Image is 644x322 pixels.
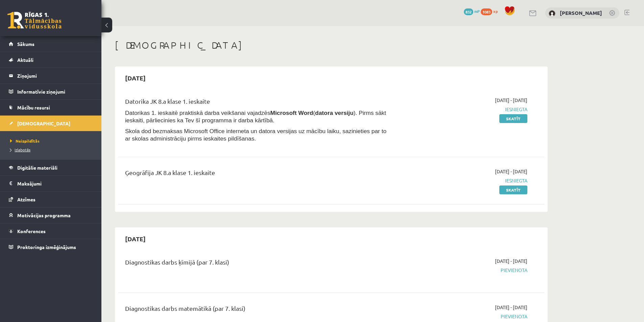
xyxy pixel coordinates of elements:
span: Iesniegta [400,106,527,113]
span: Pievienota [400,267,527,274]
b: datora versiju [315,109,354,116]
span: Sākums [17,41,34,47]
h2: [DATE] [118,70,152,86]
div: Diagnostikas darbs ķīmijā (par 7. klasi) [125,257,390,270]
div: Diagnostikas darbs matemātikā (par 7. klasi) [125,304,390,316]
span: 1083 [481,8,492,15]
legend: Ziņojumi [17,68,93,83]
span: Datorikas 1. ieskaitē praktiskā darba veikšanai vajadzēs ( ). Pirms sākt ieskaiti, pārliecinies k... [125,109,386,124]
legend: Informatīvie ziņojumi [17,84,93,99]
a: Mācību resursi [9,100,93,115]
span: [DEMOGRAPHIC_DATA] [17,120,70,126]
a: Ziņojumi [9,68,93,83]
span: Iesniegta [400,177,527,184]
a: 832 mP [464,8,480,14]
a: Skatīt [499,185,527,194]
div: Ģeogrāfija JK 8.a klase 1. ieskaite [125,168,390,180]
a: Motivācijas programma [9,207,93,223]
a: Skatīt [499,114,527,123]
a: Konferences [9,223,93,239]
a: Sākums [9,36,93,52]
span: [DATE] - [DATE] [495,97,527,104]
a: Informatīvie ziņojumi [9,84,93,99]
span: Motivācijas programma [17,212,71,218]
span: Konferences [17,228,46,234]
a: [PERSON_NAME] [560,9,602,16]
a: [DEMOGRAPHIC_DATA] [9,116,93,131]
span: Digitālie materiāli [17,165,57,171]
h1: [DEMOGRAPHIC_DATA] [115,40,548,51]
img: Alise Dilevka [549,10,555,17]
span: xp [493,8,498,14]
span: [DATE] - [DATE] [495,257,527,265]
span: [DATE] - [DATE] [495,168,527,175]
span: Skola dod bezmaksas Microsoft Office interneta un datora versijas uz mācību laiku, sazinieties pa... [125,128,386,142]
span: 832 [464,8,473,15]
a: Neizpildītās [10,138,95,144]
a: Aktuāli [9,52,93,68]
a: Maksājumi [9,176,93,191]
span: mP [474,8,480,14]
a: Digitālie materiāli [9,160,93,175]
a: Rīgas 1. Tālmācības vidusskola [7,12,62,29]
span: Neizpildītās [10,138,40,144]
span: Proktoringa izmēģinājums [17,244,76,250]
b: Microsoft Word [270,109,313,116]
legend: Maksājumi [17,176,93,191]
h2: [DATE] [118,231,152,247]
a: Proktoringa izmēģinājums [9,239,93,255]
span: Pievienota [400,313,527,320]
span: Izlabotās [10,147,30,152]
span: Aktuāli [17,57,33,63]
div: Datorika JK 8.a klase 1. ieskaite [125,97,390,109]
span: Atzīmes [17,196,35,202]
a: Izlabotās [10,147,95,153]
a: Atzīmes [9,192,93,207]
a: 1083 xp [481,8,501,14]
span: Mācību resursi [17,104,50,110]
span: [DATE] - [DATE] [495,304,527,311]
